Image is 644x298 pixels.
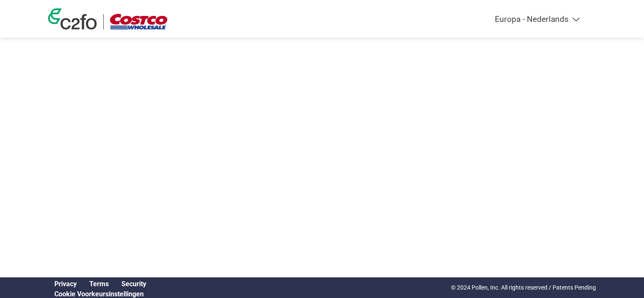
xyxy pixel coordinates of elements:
[48,290,153,298] div: Open Cookie Preferences Modal
[89,280,109,288] a: Terms
[54,290,144,298] a: Cookie Preferences, opens a dedicated popup modal window
[451,283,596,292] p: © 2024 Pollen, Inc. All rights reserved / Patents Pending
[48,8,97,29] img: c2fo logo
[121,280,146,288] a: Security
[110,14,167,29] img: Costco
[54,280,77,288] a: Privacy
